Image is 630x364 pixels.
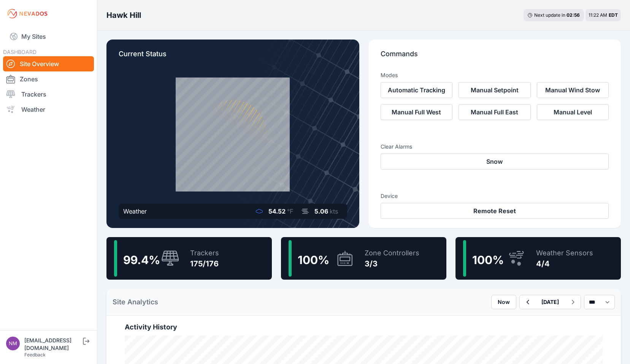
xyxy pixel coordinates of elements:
[3,49,36,55] span: DASHBOARD
[3,71,94,87] a: Zones
[459,82,531,98] button: Manual Setpoint
[381,203,609,219] button: Remote Reset
[123,253,160,267] span: 99.4 %
[609,12,618,18] span: EDT
[3,56,94,71] a: Site Overview
[381,104,453,120] button: Manual Full West
[287,207,293,215] span: °F
[190,248,219,258] div: Trackers
[123,207,147,216] div: Weather
[3,102,94,117] a: Weather
[534,12,565,18] span: Next update in
[381,143,609,150] h3: Clear Alarms
[106,5,141,25] nav: Breadcrumb
[491,295,516,309] button: Now
[381,154,609,169] button: Snow
[6,8,49,20] img: Nevados
[535,295,565,309] button: [DATE]
[3,87,94,102] a: Trackers
[6,337,20,350] img: nmarkham@nexamp.com
[589,12,607,18] span: 11:22 AM
[281,237,446,280] a: 100%Zone Controllers3/3
[119,49,347,65] p: Current Status
[24,352,46,358] a: Feedback
[298,253,329,267] span: 100 %
[381,71,398,79] h3: Modes
[106,10,141,21] h3: Hawk Hill
[537,82,609,98] button: Manual Wind Stow
[472,253,504,267] span: 100 %
[113,297,158,307] h2: Site Analytics
[381,82,453,98] button: Automatic Tracking
[365,248,419,258] div: Zone Controllers
[365,258,419,269] div: 3/3
[536,248,593,258] div: Weather Sensors
[106,237,272,280] a: 99.4%Trackers175/176
[268,207,286,215] span: 54.52
[459,104,531,120] button: Manual Full East
[190,258,219,269] div: 175/176
[381,192,609,200] h3: Device
[537,104,609,120] button: Manual Level
[3,27,94,46] a: My Sites
[314,207,328,215] span: 5.06
[24,337,81,352] div: [EMAIL_ADDRESS][DOMAIN_NAME]
[125,322,603,332] h2: Activity History
[455,237,621,280] a: 100%Weather Sensors4/4
[330,207,338,215] span: kts
[381,49,609,65] p: Commands
[567,12,580,18] div: 02 : 56
[536,258,593,269] div: 4/4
